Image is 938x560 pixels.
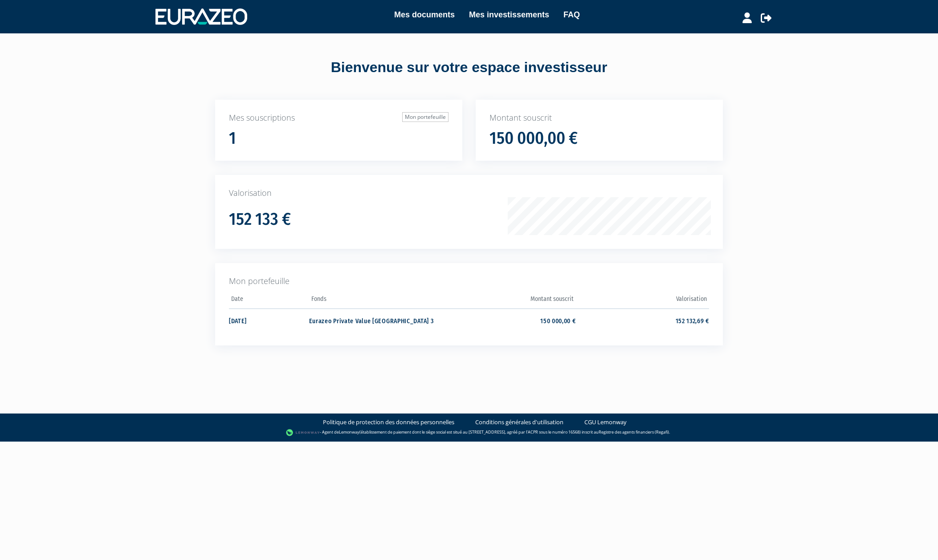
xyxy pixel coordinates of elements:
[442,292,575,309] th: Montant souscrit
[576,292,709,309] th: Valorisation
[563,8,580,21] a: FAQ
[229,129,236,148] h1: 1
[339,429,359,435] a: Lemonway
[402,112,449,122] a: Mon portefeuille
[155,8,247,24] img: 1732889491-logotype_eurazeo_blanc_rvb.png
[309,308,442,332] td: Eurazeo Private Value [GEOGRAPHIC_DATA] 3
[442,308,575,332] td: 150 000,00 €
[489,112,709,124] p: Montant souscrit
[394,8,455,21] a: Mes documents
[286,428,320,437] img: logo-lemonway.png
[475,418,563,426] a: Conditions générales d'utilisation
[323,418,454,426] a: Politique de protection des données personnelles
[584,418,627,426] a: CGU Lemonway
[599,429,669,435] a: Registre des agents financiers (Regafi)
[229,308,309,332] td: [DATE]
[229,187,709,199] p: Valorisation
[576,308,709,332] td: 152 132,69 €
[229,292,309,309] th: Date
[309,292,442,309] th: Fonds
[9,428,929,437] div: - Agent de (établissement de paiement dont le siège social est situé au [STREET_ADDRESS], agréé p...
[229,276,709,287] p: Mon portefeuille
[489,129,578,148] h1: 150 000,00 €
[229,210,291,229] h1: 152 133 €
[195,57,743,78] div: Bienvenue sur votre espace investisseur
[229,112,449,124] p: Mes souscriptions
[469,8,549,21] a: Mes investissements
